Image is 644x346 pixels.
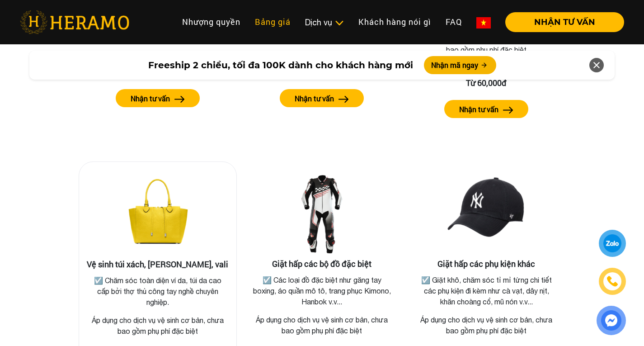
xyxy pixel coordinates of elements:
p: ☑️ Giặt khô, chăm sóc tỉ mỉ từng chi tiết các phụ kiện đi kèm như cà vạt, dây nịt, khăn choàng cổ... [416,275,556,307]
a: Nhượng quyền [175,12,248,32]
img: Vệ sinh túi xách, balo, vali [113,169,203,260]
div: Dịch vụ [305,16,344,28]
img: Giặt hấp các phụ kiện khác [441,169,531,259]
label: Nhận tư vấn [131,93,170,104]
button: Nhận tư vấn [116,89,200,107]
img: subToggleIcon [334,19,344,28]
button: NHẬN TƯ VẤN [505,12,624,32]
a: Khách hàng nói gì [351,12,438,32]
a: phone-icon [600,269,625,294]
img: arrow [174,96,185,103]
span: Freeship 2 chiều, tối đa 100K dành cho khách hàng mới [148,58,413,72]
p: Áp dụng cho dịch vụ vệ sinh cơ bản, chưa bao gồm phụ phí đặc biệt [250,314,394,336]
label: Nhận tư vấn [459,104,498,115]
img: arrow [503,107,513,114]
img: heramo-logo.png [20,10,129,34]
a: Nhận tư vấn arrow [414,100,558,118]
img: vn-flag.png [476,17,491,28]
h3: Giặt hấp các bộ đồ đặc biệt [250,259,394,269]
a: NHẬN TƯ VẤN [498,18,624,26]
img: Giặt hấp các bộ đồ đặc biệt [277,169,367,259]
label: Nhận tư vấn [295,93,334,104]
p: ☑️ Các loại đồ đặc biệt như găng tay boxing, áo quần mô tô, trang phục Kimono, Hanbok v.v... [252,275,392,307]
p: Áp dụng cho dịch vụ vệ sinh cơ bản, chưa bao gồm phụ phí đặc biệt [86,315,229,337]
p: ☑️ Chăm sóc toàn diện ví da, túi da cao cấp bởi thợ thủ công tay nghề chuyên nghiệp. [88,275,227,308]
a: Nhận tư vấn arrow [250,89,394,107]
a: FAQ [438,12,469,32]
button: Nhận mã ngay [424,56,496,74]
a: Nhận tư vấn arrow [86,89,230,107]
button: Nhận tư vấn [444,100,528,118]
button: Nhận tư vấn [280,89,364,107]
a: Bảng giá [248,12,298,32]
p: Áp dụng cho dịch vụ vệ sinh cơ bản, chưa bao gồm phụ phí đặc biệt [414,314,558,336]
h3: Giặt hấp các phụ kiện khác [414,259,558,269]
img: phone-icon [607,276,618,286]
img: arrow [338,96,349,103]
h3: Vệ sinh túi xách, [PERSON_NAME], vali [86,260,229,270]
